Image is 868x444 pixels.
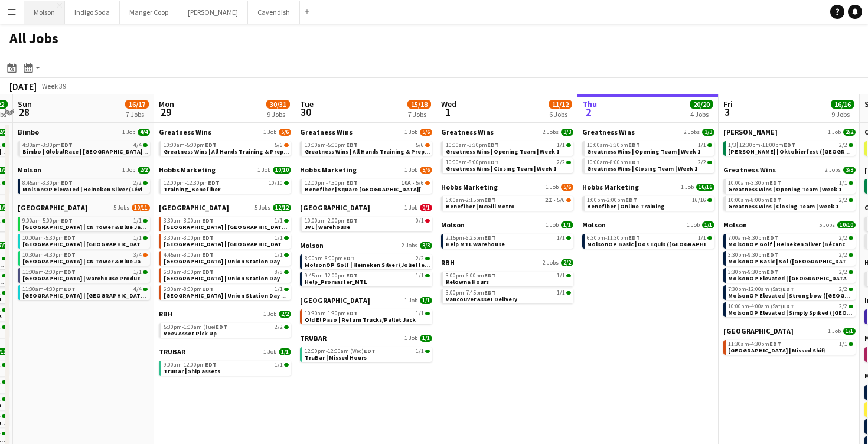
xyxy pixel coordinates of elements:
span: 1/1 [133,235,142,241]
span: 10/10 [273,166,291,174]
span: Old El Paso | Sankofa Square Street Team | Day 4 (Team Lead) [22,240,218,248]
span: EDT [346,141,358,149]
span: Greatness Wins | All Hands Training & Prep | Day 1 [164,148,302,155]
span: 5/6 [279,129,291,136]
a: [GEOGRAPHIC_DATA]1 Job1/1 [300,296,432,305]
a: [PERSON_NAME]1 Job2/2 [723,128,856,136]
a: 8:00am-8:00pmEDT2/2MolsonOP Golf | Heineken Silver (Joliette, [GEOGRAPHIC_DATA]) [305,254,430,268]
div: Molson1 Job1/16:30pm-11:30pmEDT1/1MolsonOP Basic | Dos Equis ([GEOGRAPHIC_DATA], [GEOGRAPHIC_DATA]) [582,220,714,251]
span: EDT [64,251,76,259]
span: 1/1 [275,235,283,241]
span: EDT [64,285,76,293]
span: Molson [582,220,606,229]
span: MolsonOP Golf | Heineken Silver (Joliette, QC) [305,261,490,269]
span: 10/10 [837,221,856,228]
span: 3/3 [843,166,856,174]
div: • [305,180,430,186]
span: EDT [769,196,781,204]
span: 3:30am-3:00pm [164,235,214,241]
button: Cavendish [248,1,300,24]
span: EDT [487,158,499,166]
a: 4:30am-3:30pmEDT4/4Bimbo | GlobalRace | [GEOGRAPHIC_DATA], [GEOGRAPHIC_DATA] [22,141,148,155]
a: 12:00pm-7:30pmEDT10A•5/6Benefiber | Square [GEOGRAPHIC_DATA][PERSON_NAME] MTL [305,179,430,192]
span: 2/2 [839,197,847,203]
span: 2:15pm-6:25pm [446,235,496,241]
span: 0/1 [416,218,424,224]
span: 10:00am-8:00pm [728,197,781,203]
a: Molson1 Job1/1 [441,220,573,229]
a: 12:00pm-12:30pmEDT10/10Training_Benefiber [164,179,289,192]
span: Greatness Wins | Opening Team | Week 1 [587,148,700,155]
span: 1 Job [257,166,270,174]
span: 5 Jobs [254,204,270,211]
span: Greatness Wins | Closing Team | Week 1 [728,203,838,210]
span: 3/3 [702,129,714,136]
div: Molson1 Job2/28:45am-3:30pmEDT2/2MolsonOP Elevated | Heineken Silver (Lévis, [GEOGRAPHIC_DATA]) [18,165,150,203]
span: Greatness Wins | All Hands Training & Prep | Day 2 [305,148,443,155]
span: 3:00pm-7:45pm [446,290,496,296]
span: 8:00am-8:00pm [305,256,355,262]
a: Bimbo1 Job4/4 [18,128,150,136]
div: Hobbs Marketing1 Job5/612:00pm-7:30pmEDT10A•5/6Benefiber | Square [GEOGRAPHIC_DATA][PERSON_NAME] MTL [300,165,432,203]
span: EDT [766,234,778,241]
span: 1/1 [275,286,283,292]
span: 1/1 [698,142,706,148]
span: 5/6 [420,129,432,136]
a: 2:15pm-6:25pmEDT1/1Help MTL Warehouse [446,234,571,247]
span: EDT [628,141,640,149]
span: 10:00am-3:30pm [587,142,640,148]
span: Hobbs Marketing [441,182,498,191]
span: 1 Job [546,221,559,228]
span: 1/1 [275,252,283,258]
span: EDT [61,179,73,187]
span: Old El Paso | Union Station (Day 5) [164,240,308,248]
span: 1 Job [122,166,135,174]
a: 3:30am-8:00amEDT1/1[GEOGRAPHIC_DATA] | [GEOGRAPHIC_DATA] Day 5 Production) [164,217,289,230]
span: 2 Jobs [543,259,559,266]
div: Molson1 Job1/12:15pm-6:25pmEDT1/1Help MTL Warehouse [441,220,573,258]
a: Greatness Wins1 Job5/6 [159,128,291,136]
span: EDT [202,234,214,241]
a: Greatness Wins1 Job5/6 [300,128,432,136]
span: 3/3 [420,242,432,249]
span: 5/6 [561,184,573,191]
span: 12:30pm-11:00pm [739,142,795,148]
span: EDT [202,217,214,224]
span: Molson [300,241,324,250]
a: 4:45am-8:00amEDT1/1[GEOGRAPHIC_DATA] | Union Station Day 5 (Production) [164,251,289,265]
span: 9:45am-12:00pm [305,273,358,279]
span: 1/1 [133,269,142,275]
span: 7:30pm-12:00am (Sat) [728,286,794,292]
a: 10:00am-8:00pmEDT2/2Greatness Wins | Closing Team | Week 1 [446,158,571,172]
span: 0/1 [420,204,432,211]
span: EDT [484,272,496,279]
div: • [446,197,571,203]
span: Greatness Wins | Opening Team | Week 1 [728,185,841,193]
span: 10:00am-3:30pm [446,142,499,148]
span: EDT [61,217,73,224]
span: 3:00pm-6:00pm [446,273,496,279]
span: 6:00am-2:15pm [446,197,496,203]
span: Old El Paso | Sankofa Street Team | Day 4 (Brand Ambassadors) [22,292,244,299]
a: 6:30pm-11:30pmEDT1/1MolsonOP Basic | Dos Equis ([GEOGRAPHIC_DATA], [GEOGRAPHIC_DATA]) [587,234,712,247]
span: 5 Jobs [113,204,129,211]
a: Hobbs Marketing1 Job10/10 [159,165,291,174]
span: 4:45am-8:00am [164,252,214,258]
span: 4/4 [133,142,142,148]
span: Molson [723,220,747,229]
span: 1 Job [546,184,559,191]
span: 3:30pm-9:30pm [728,252,778,258]
div: Bimbo1 Job4/44:30am-3:30pmEDT4/4Bimbo | GlobalRace | [GEOGRAPHIC_DATA], [GEOGRAPHIC_DATA] [18,128,150,165]
span: Bimbo | GlobalRace | Toronto, ON [22,148,205,155]
a: Greatness Wins2 Jobs3/3 [582,128,714,136]
a: Molson1 Job2/2 [18,165,150,174]
span: EDT [782,285,794,293]
span: 1/1 [133,218,142,224]
span: Old El Paso [300,296,370,305]
div: [GEOGRAPHIC_DATA]1 Job0/110:00am-2:00pmEDT0/1JVL | Warehouse [300,203,432,241]
span: Old El Paso | Union Station Day 5 (Brand Ambassadors) [164,275,347,282]
a: Hobbs Marketing1 Job5/6 [441,182,573,191]
a: 7:30pm-12:00am (Sat)EDT2/2MolsonOP Elevated | Strongbow ([GEOGRAPHIC_DATA], [GEOGRAPHIC_DATA]) [728,285,853,299]
span: 10:30am-4:30pm [22,252,76,258]
a: 3:30am-3:00pmEDT1/1[GEOGRAPHIC_DATA] | [GEOGRAPHIC_DATA] (Day 5) [164,234,289,247]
